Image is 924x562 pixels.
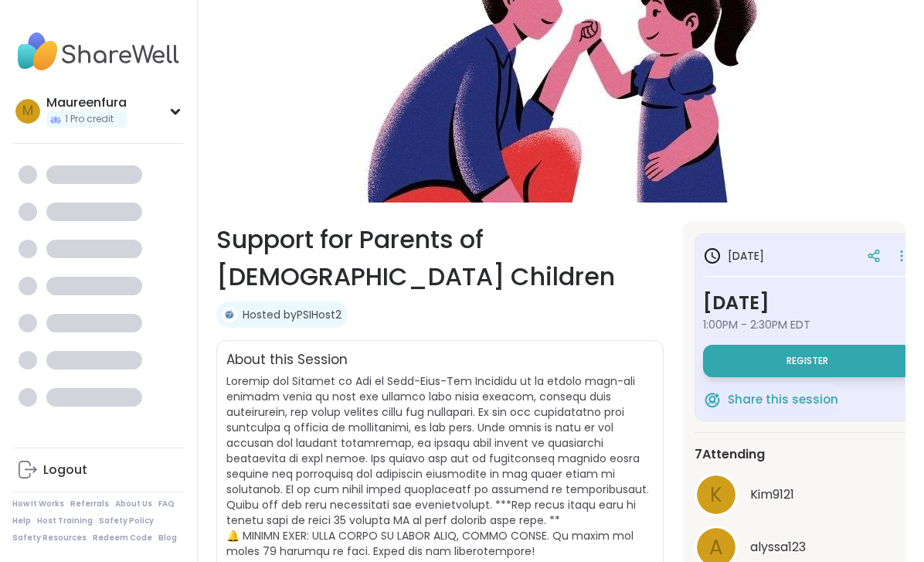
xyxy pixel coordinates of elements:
[703,390,722,409] img: ShareWell Logomark
[70,499,109,509] a: Referrals
[12,533,87,543] a: Safety Resources
[703,317,912,332] span: 1:00PM - 2:30PM EDT
[222,307,237,322] img: PSIHost2
[710,480,722,510] span: K
[12,451,185,489] a: Logout
[703,289,912,317] h3: [DATE]
[750,538,806,557] span: alyssa123
[703,345,912,377] button: Register
[43,462,87,479] div: Logout
[226,350,348,370] h2: About this Session
[22,101,33,121] span: M
[12,499,64,509] a: How It Works
[12,25,185,79] img: ShareWell Nav Logo
[728,391,838,409] span: Share this session
[99,516,154,526] a: Safety Policy
[37,516,93,526] a: Host Training
[216,221,664,295] h1: Support for Parents of [DEMOGRAPHIC_DATA] Children
[46,94,127,111] div: Maureenfura
[65,113,114,126] span: 1 Pro credit
[750,485,794,504] span: Kim9121
[703,247,764,265] h3: [DATE]
[786,355,828,367] span: Register
[695,445,765,464] span: 7 Attending
[115,499,152,509] a: About Us
[703,383,838,416] button: Share this session
[158,499,175,509] a: FAQ
[12,516,31,526] a: Help
[695,473,921,516] a: KKim9121
[158,533,177,543] a: Blog
[93,533,152,543] a: Redeem Code
[243,307,341,322] a: Hosted byPSIHost2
